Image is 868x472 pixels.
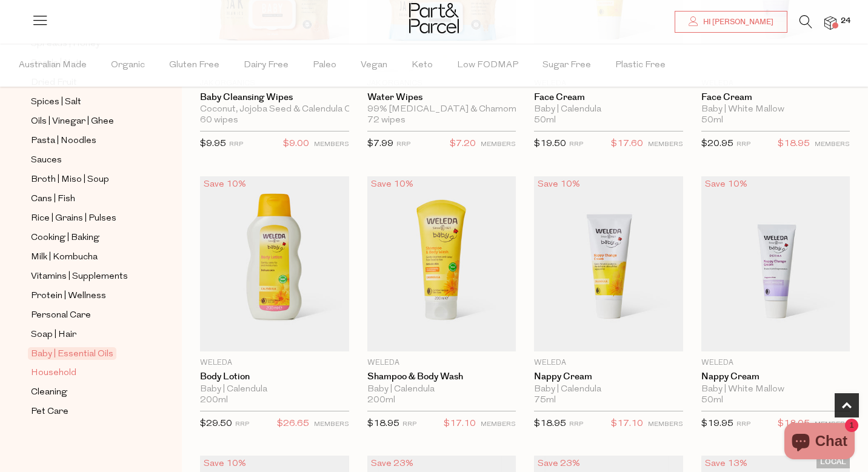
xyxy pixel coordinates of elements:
[444,416,476,432] span: $17.10
[31,269,141,284] a: Vitamins | Supplements
[200,92,349,103] a: Baby Cleansing Wipes
[361,44,387,87] span: Vegan
[31,289,106,304] span: Protein | Wellness
[31,230,141,245] a: Cooking | Baking
[534,115,556,126] span: 50ml
[200,395,228,406] span: 200ml
[534,456,584,472] div: Save 23%
[31,328,76,342] span: Soap | Hair
[701,139,733,148] span: $20.95
[534,92,683,103] a: Face Cream
[283,136,309,152] span: $9.00
[534,384,683,395] div: Baby | Calendula
[615,44,666,87] span: Plastic Free
[200,357,349,368] p: Weleda
[31,115,114,129] span: Oils | Vinegar | Ghee
[31,308,91,323] span: Personal Care
[31,192,75,207] span: Cans | Fish
[569,141,583,148] small: RRP
[534,371,683,382] a: Nappy Cream
[31,385,141,400] a: Cleaning
[31,191,141,207] a: Cans | Fish
[367,176,516,351] img: Shampoo & Body Wash
[534,419,566,428] span: $18.95
[31,134,96,148] span: Pasta | Noodles
[200,104,349,115] div: Coconut, Jojoba Seed & Calendula Oil
[31,153,62,168] span: Sauces
[314,141,349,148] small: MEMBERS
[367,92,516,103] a: Water Wipes
[701,371,850,382] a: Nappy Cream
[31,172,141,187] a: Broth | Miso | Soup
[701,456,751,472] div: Save 13%
[611,416,643,432] span: $17.10
[396,141,410,148] small: RRP
[200,456,250,472] div: Save 10%
[31,347,141,361] a: Baby | Essential Oils
[31,385,67,400] span: Cleaning
[31,173,109,187] span: Broth | Miso | Soup
[31,95,141,110] a: Spices | Salt
[200,115,238,126] span: 60 wipes
[31,153,141,168] a: Sauces
[736,421,750,428] small: RRP
[736,141,750,148] small: RRP
[200,176,250,193] div: Save 10%
[31,405,68,419] span: Pet Care
[31,114,141,129] a: Oils | Vinegar | Ghee
[815,141,850,148] small: MEMBERS
[200,384,349,395] div: Baby | Calendula
[314,421,349,428] small: MEMBERS
[534,357,683,368] p: Weleda
[31,250,141,265] a: Milk | Kombucha
[481,141,516,148] small: MEMBERS
[534,176,584,193] div: Save 10%
[235,421,249,428] small: RRP
[200,371,349,382] a: Body Lotion
[701,419,733,428] span: $19.95
[367,371,516,382] a: Shampoo & Body Wash
[778,136,810,152] span: $18.95
[675,11,787,33] a: Hi [PERSON_NAME]
[111,44,145,87] span: Organic
[367,384,516,395] div: Baby | Calendula
[169,44,219,87] span: Gluten Free
[700,17,773,27] span: Hi [PERSON_NAME]
[367,176,417,193] div: Save 10%
[815,421,850,428] small: MEMBERS
[277,416,309,432] span: $26.65
[481,421,516,428] small: MEMBERS
[701,176,751,193] div: Save 10%
[31,231,99,245] span: Cooking | Baking
[31,365,141,381] a: Household
[778,416,810,432] span: $18.05
[457,44,518,87] span: Low FODMAP
[409,3,459,33] img: Part&Parcel
[648,141,683,148] small: MEMBERS
[229,141,243,148] small: RRP
[19,44,87,87] span: Australian Made
[367,419,399,428] span: $18.95
[838,16,853,27] span: 24
[200,176,349,351] img: Body Lotion
[412,44,433,87] span: Keto
[31,133,141,148] a: Pasta | Noodles
[31,95,81,110] span: Spices | Salt
[367,104,516,115] div: 99% [MEDICAL_DATA] & Chamomile
[701,104,850,115] div: Baby | White Mallow
[31,366,76,381] span: Household
[534,139,566,148] span: $19.50
[534,395,556,406] span: 75ml
[701,176,850,351] img: Nappy Cream
[31,270,128,284] span: Vitamins | Supplements
[367,395,395,406] span: 200ml
[648,421,683,428] small: MEMBERS
[402,421,416,428] small: RRP
[701,92,850,103] a: Face Cream
[542,44,591,87] span: Sugar Free
[450,136,476,152] span: $7.20
[367,456,417,472] div: Save 23%
[824,16,836,29] a: 24
[31,288,141,304] a: Protein | Wellness
[701,384,850,395] div: Baby | White Mallow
